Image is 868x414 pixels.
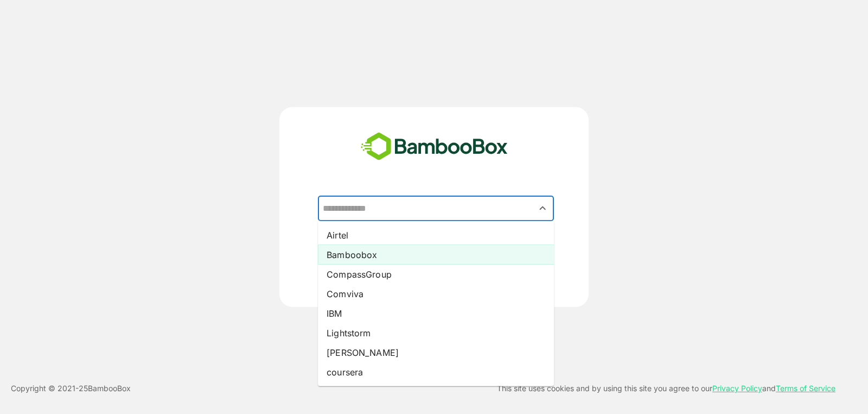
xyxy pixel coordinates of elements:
img: bamboobox [355,129,514,165]
li: Comviva [318,284,554,304]
li: [PERSON_NAME] [318,343,554,362]
li: Bamboobox [318,245,554,265]
li: CompassGroup [318,265,554,284]
li: Lightstorm [318,323,554,343]
a: Privacy Policy [712,384,762,393]
button: Close [535,201,550,216]
p: Copyright © 2021- 25 BambooBox [11,382,131,395]
li: coursera [318,362,554,382]
a: Terms of Service [776,384,835,393]
p: This site uses cookies and by using this site you agree to our and [497,382,835,395]
li: IBM [318,304,554,323]
li: Airtel [318,225,554,245]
